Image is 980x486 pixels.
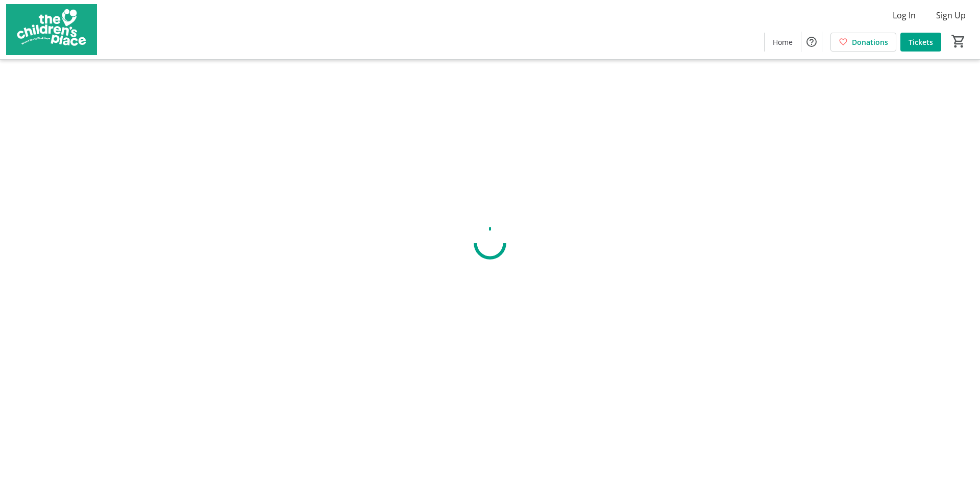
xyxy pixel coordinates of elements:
a: Home [765,33,801,52]
button: Log In [885,7,924,23]
span: Tickets [909,37,933,47]
span: Log In [893,9,916,21]
button: Help [801,32,822,52]
span: Home [773,37,793,47]
img: The Children's Place's Logo [6,4,97,55]
a: Donations [830,33,896,52]
button: Cart [949,32,968,50]
span: Donations [852,37,888,47]
span: Sign Up [936,9,966,21]
button: Sign Up [928,7,974,23]
a: Tickets [900,33,941,52]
